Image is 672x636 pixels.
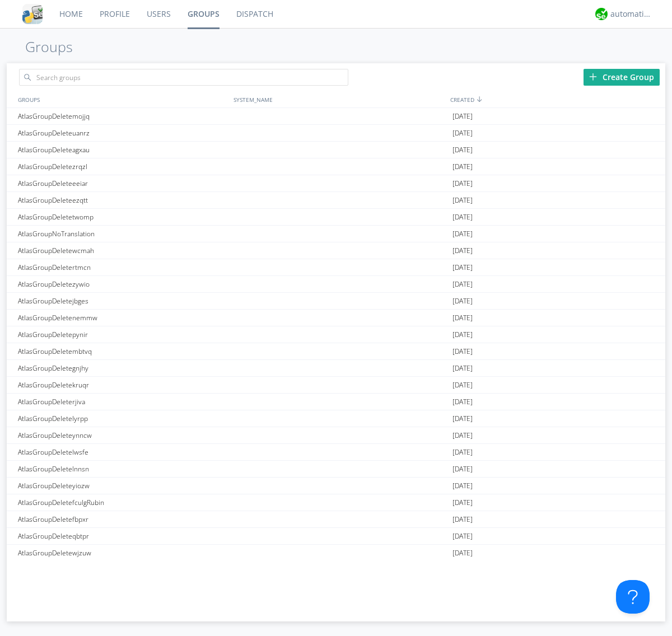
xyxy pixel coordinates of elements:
[452,528,473,545] span: [DATE]
[610,8,652,20] div: automation+atlas
[452,209,473,226] span: [DATE]
[15,511,231,527] div: AtlasGroupDeletefbpxr
[231,91,447,107] div: SYSTEM_NAME
[452,108,473,125] span: [DATE]
[452,394,473,410] span: [DATE]
[452,158,473,175] span: [DATE]
[15,175,231,191] div: AtlasGroupDeleteeeiar
[452,192,473,209] span: [DATE]
[7,226,665,242] a: AtlasGroupNoTranslation[DATE]
[452,293,473,310] span: [DATE]
[7,276,665,293] a: AtlasGroupDeletezywio[DATE]
[7,326,665,343] a: AtlasGroupDeletepynir[DATE]
[7,142,665,158] a: AtlasGroupDeleteagxau[DATE]
[7,242,665,259] a: AtlasGroupDeletewcmah[DATE]
[15,158,231,175] div: AtlasGroupDeletezrqzl
[15,461,231,477] div: AtlasGroupDeletelnnsn
[452,259,473,276] span: [DATE]
[7,259,665,276] a: AtlasGroupDeletertmcn[DATE]
[7,108,665,125] a: AtlasGroupDeletemojjq[DATE]
[452,444,473,461] span: [DATE]
[15,545,231,561] div: AtlasGroupDeletewjzuw
[452,478,473,494] span: [DATE]
[452,360,473,377] span: [DATE]
[7,410,665,427] a: AtlasGroupDeletelyrpp[DATE]
[452,377,473,394] span: [DATE]
[595,8,608,20] img: d2d01cd9b4174d08988066c6d424eccd
[452,511,473,528] span: [DATE]
[452,276,473,293] span: [DATE]
[7,192,665,209] a: AtlasGroupDeleteezqtt[DATE]
[7,528,665,545] a: AtlasGroupDeleteqbtpr[DATE]
[452,427,473,444] span: [DATE]
[15,528,231,544] div: AtlasGroupDeleteqbtpr
[7,394,665,410] a: AtlasGroupDeleterjiva[DATE]
[19,69,348,86] input: Search groups
[452,125,473,142] span: [DATE]
[452,545,473,562] span: [DATE]
[7,377,665,394] a: AtlasGroupDeletekruqr[DATE]
[15,192,231,208] div: AtlasGroupDeleteezqtt
[7,494,665,511] a: AtlasGroupDeletefculgRubin[DATE]
[7,209,665,226] a: AtlasGroupDeletetwomp[DATE]
[15,394,231,410] div: AtlasGroupDeleterjiva
[15,293,231,309] div: AtlasGroupDeletejbges
[452,326,473,343] span: [DATE]
[452,226,473,242] span: [DATE]
[447,91,665,107] div: CREATED
[15,360,231,376] div: AtlasGroupDeletegnjhy
[452,175,473,192] span: [DATE]
[15,142,231,158] div: AtlasGroupDeleteagxau
[7,461,665,478] a: AtlasGroupDeletelnnsn[DATE]
[15,125,231,141] div: AtlasGroupDeleteuanrz
[452,142,473,158] span: [DATE]
[15,276,231,292] div: AtlasGroupDeletezywio
[15,242,231,259] div: AtlasGroupDeletewcmah
[7,360,665,377] a: AtlasGroupDeletegnjhy[DATE]
[7,511,665,528] a: AtlasGroupDeletefbpxr[DATE]
[7,427,665,444] a: AtlasGroupDeleteynncw[DATE]
[15,377,231,393] div: AtlasGroupDeletekruqr
[589,73,597,81] img: plus.svg
[15,478,231,494] div: AtlasGroupDeleteyiozw
[7,158,665,175] a: AtlasGroupDeletezrqzl[DATE]
[15,310,231,326] div: AtlasGroupDeletenemmw
[15,108,231,124] div: AtlasGroupDeletemojjq
[7,293,665,310] a: AtlasGroupDeletejbges[DATE]
[22,4,43,24] img: cddb5a64eb264b2086981ab96f4c1ba7
[15,209,231,225] div: AtlasGroupDeletetwomp
[15,259,231,275] div: AtlasGroupDeletertmcn
[7,478,665,494] a: AtlasGroupDeleteyiozw[DATE]
[7,125,665,142] a: AtlasGroupDeleteuanrz[DATE]
[7,343,665,360] a: AtlasGroupDeletembtvq[DATE]
[452,494,473,511] span: [DATE]
[7,444,665,461] a: AtlasGroupDeletelwsfe[DATE]
[7,175,665,192] a: AtlasGroupDeleteeeiar[DATE]
[15,444,231,460] div: AtlasGroupDeletelwsfe
[15,494,231,511] div: AtlasGroupDeletefculgRubin
[15,410,231,427] div: AtlasGroupDeletelyrpp
[616,580,650,614] iframe: Toggle Customer Support
[15,343,231,359] div: AtlasGroupDeletembtvq
[584,69,660,86] div: Create Group
[452,310,473,326] span: [DATE]
[15,326,231,343] div: AtlasGroupDeletepynir
[15,427,231,443] div: AtlasGroupDeleteynncw
[7,545,665,562] a: AtlasGroupDeletewjzuw[DATE]
[15,226,231,242] div: AtlasGroupNoTranslation
[452,343,473,360] span: [DATE]
[15,91,228,107] div: GROUPS
[452,410,473,427] span: [DATE]
[452,242,473,259] span: [DATE]
[7,310,665,326] a: AtlasGroupDeletenemmw[DATE]
[452,461,473,478] span: [DATE]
